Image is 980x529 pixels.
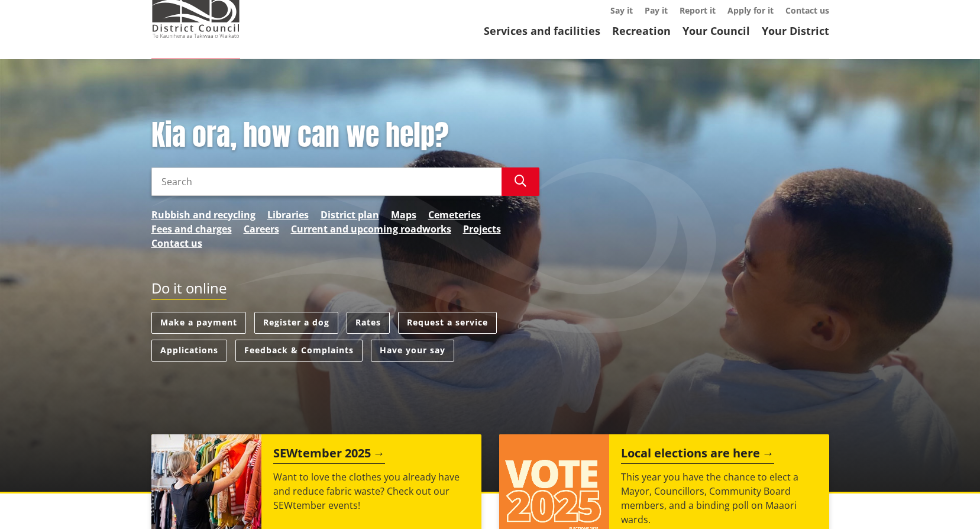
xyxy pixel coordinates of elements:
a: Current and upcoming roadworks [291,222,451,236]
a: Careers [244,222,279,236]
a: Contact us [785,5,829,16]
a: Rubbish and recycling [151,208,255,222]
a: Recreation [612,24,671,38]
a: Your Council [683,24,750,38]
iframe: Messenger Launcher [926,479,968,522]
a: Cemeteries [428,208,481,222]
a: Have your say [371,340,454,362]
a: Register a dog [254,312,338,334]
h2: Local elections are here [621,446,774,464]
a: Say it [610,5,633,16]
a: Make a payment [151,312,246,334]
a: Your District [762,24,829,38]
a: Maps [391,208,416,222]
a: Apply for it [727,5,774,16]
p: This year you have the chance to elect a Mayor, Councillors, Community Board members, and a bindi... [621,470,817,527]
a: Applications [151,340,227,362]
p: Want to love the clothes you already have and reduce fabric waste? Check out our SEWtember events! [273,470,470,512]
h2: Do it online [151,280,227,301]
a: Report it [680,5,716,16]
a: Rates [347,312,390,334]
h2: SEWtember 2025 [273,446,385,464]
a: District plan [321,208,379,222]
a: Contact us [151,236,202,250]
h1: Kia ora, how can we help? [151,118,539,153]
input: Search input [151,167,502,196]
a: Fees and charges [151,222,232,236]
a: Libraries [267,208,309,222]
a: Request a service [398,312,497,334]
a: Feedback & Complaints [235,340,363,362]
a: Services and facilities [484,24,600,38]
a: Pay it [645,5,668,16]
a: Projects [463,222,501,236]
